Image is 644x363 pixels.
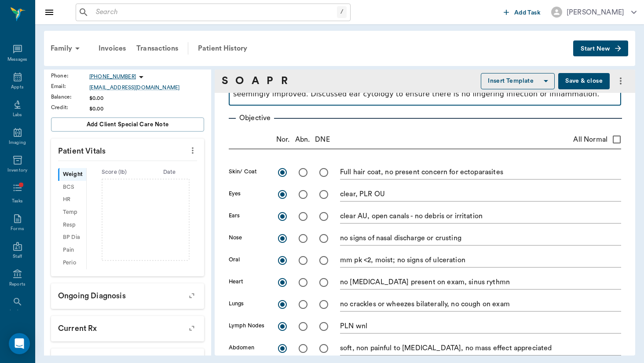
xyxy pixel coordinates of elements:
[340,343,621,353] textarea: soft, non painful to [MEDICAL_DATA], no mass effect appreciated
[58,168,86,181] div: Weight
[9,333,30,354] div: Open Intercom Messenger
[229,322,264,330] label: Lymph Nodes
[89,73,136,81] p: [PHONE_NUMBER]
[13,253,22,260] div: Staff
[45,38,88,59] div: Family
[315,134,329,145] p: DNE
[340,233,621,243] textarea: no signs of nasal discharge or crusting
[7,56,28,63] div: Messages
[186,143,200,158] button: more
[58,219,86,231] div: Resp
[58,206,86,219] div: Temp
[340,189,621,199] textarea: clear, PLR OU
[58,231,86,244] div: BP Dia
[13,112,22,118] div: Labs
[340,255,621,265] textarea: mm pk <2, moist; no signs of ulceration
[267,73,273,89] a: P
[340,321,621,331] textarea: PLN wnl
[229,344,254,352] label: Abdomen
[229,212,240,220] label: Ears
[51,316,204,338] p: Current Rx
[58,194,86,206] div: HR
[229,278,244,286] label: Heart
[89,84,204,92] a: [EMAIL_ADDRESS][DOMAIN_NAME]
[11,226,24,232] div: Forms
[51,82,89,90] div: Email :
[40,4,58,21] button: Close drawer
[7,167,27,174] div: Inventory
[93,38,131,59] a: Invoices
[235,73,244,89] a: O
[51,139,204,161] p: Patient Vitals
[58,181,86,194] div: BCS
[573,40,628,57] button: Start New
[573,134,607,145] span: All Normal
[236,113,274,123] p: Objective
[89,105,204,113] div: $0.00
[295,134,310,145] p: Abn.
[613,73,628,88] button: more
[51,72,89,80] div: Phone :
[51,117,204,132] button: Add client Special Care Note
[131,38,183,59] a: Transactions
[337,6,347,18] div: /
[51,283,204,305] p: Ongoing diagnosis
[58,244,86,257] div: Pain
[500,4,544,20] button: Add Task
[58,257,86,269] div: Perio
[229,256,240,264] label: Oral
[252,73,259,89] a: A
[87,168,142,176] div: Score ( lb )
[11,84,23,91] div: Appts
[340,299,621,309] textarea: no crackles or wheezes bilaterally, no cough on exam
[193,38,252,59] a: Patient History
[10,309,25,315] div: Lookup
[558,73,610,89] button: Save & close
[276,134,290,145] p: Nor.
[9,139,26,146] div: Imaging
[567,7,624,18] div: [PERSON_NAME]
[229,234,242,242] label: Nose
[51,103,89,111] div: Credit :
[229,300,244,308] label: Lungs
[340,277,621,287] textarea: no [MEDICAL_DATA] present on exam, sinus rythmn
[142,168,197,176] div: Date
[9,281,26,288] div: Reports
[481,73,555,89] button: Insert Template
[51,93,89,101] div: Balance :
[89,94,204,102] div: $0.00
[281,73,288,89] a: R
[340,211,621,221] textarea: clear AU, open canals - no debris or irritation
[92,6,337,18] input: Search
[544,4,644,20] button: [PERSON_NAME]
[87,120,169,129] span: Add client Special Care Note
[229,168,257,176] label: Skin/ Coat
[222,73,228,89] a: S
[229,190,241,198] label: Eyes
[340,167,621,177] textarea: Full hair coat, no present concern for ectoparasites
[12,198,23,205] div: Tasks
